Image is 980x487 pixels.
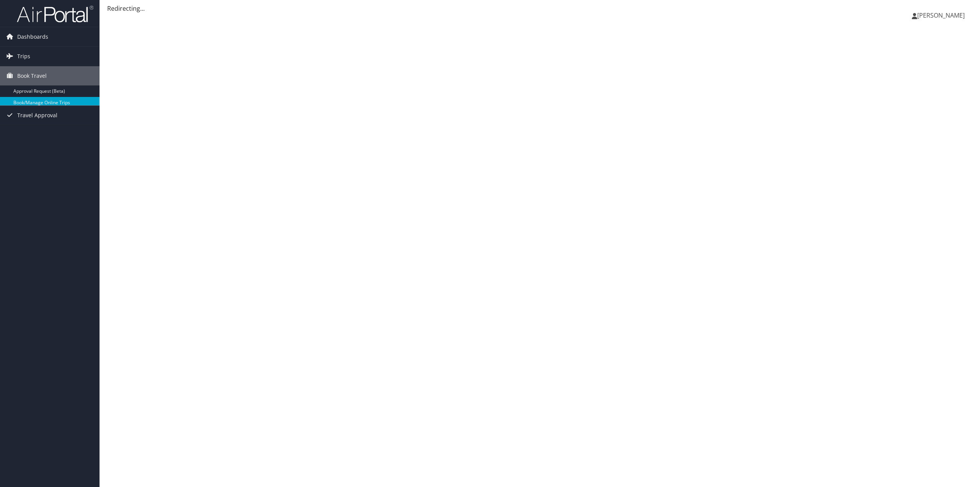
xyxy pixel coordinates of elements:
[17,27,48,46] span: Dashboards
[17,5,93,23] img: airportal-logo.png
[17,106,57,125] span: Travel Approval
[17,66,47,85] span: Book Travel
[917,11,965,20] span: [PERSON_NAME]
[107,4,972,13] div: Redirecting...
[912,4,972,27] a: [PERSON_NAME]
[17,47,30,66] span: Trips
